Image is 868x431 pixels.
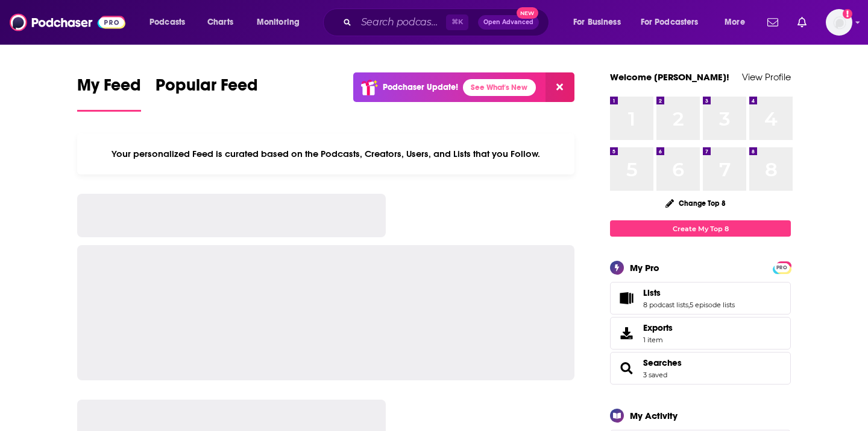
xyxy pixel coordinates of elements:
span: ⌘ K [446,14,468,30]
button: Open AdvancedNew [478,15,539,30]
span: More [725,14,745,31]
a: Searches [643,357,682,368]
a: 8 podcast lists [643,301,688,309]
span: My Feed [77,75,141,103]
a: Exports [610,317,791,350]
button: Change Top 8 [658,196,733,211]
div: Search podcasts, credits, & more... [335,8,561,36]
span: Lists [610,282,791,314]
a: 5 episode lists [690,301,735,309]
a: Lists [643,287,735,298]
a: Show notifications dropdown [793,12,811,33]
span: , [688,301,690,309]
input: Search podcasts, credits, & more... [356,13,446,32]
span: Exports [614,325,638,342]
span: PRO [775,263,789,272]
span: Searches [610,352,791,385]
a: Popular Feed [156,75,258,112]
a: My Feed [77,75,141,112]
span: For Podcasters [641,14,699,31]
button: open menu [716,13,760,32]
button: open menu [633,13,716,32]
a: Charts [200,13,241,32]
img: Podchaser - Follow, Share and Rate Podcasts [10,11,125,34]
button: open menu [141,13,201,32]
span: Exports [643,322,673,333]
div: Your personalized Feed is curated based on the Podcasts, Creators, Users, and Lists that you Follow. [77,133,574,174]
button: open menu [565,13,636,32]
span: Logged in as abbymayo [826,9,852,36]
span: Monitoring [257,14,300,31]
span: For Business [573,14,621,31]
a: PRO [775,263,789,272]
div: My Activity [630,410,678,421]
span: Open Advanced [483,19,533,25]
a: Show notifications dropdown [763,12,783,33]
p: Podchaser Update! [383,82,458,92]
span: 1 item [643,336,673,344]
a: View Profile [742,71,791,83]
a: Create My Top 8 [610,220,791,237]
a: Lists [614,290,638,307]
a: Welcome [PERSON_NAME]! [610,71,729,83]
svg: Add a profile image [843,9,852,19]
a: Searches [614,360,638,377]
span: New [517,7,538,19]
a: 3 saved [643,371,667,379]
img: User Profile [826,9,852,36]
span: Podcasts [149,14,185,31]
span: Lists [643,287,661,298]
span: Popular Feed [156,75,258,103]
button: open menu [248,13,315,32]
button: Show profile menu [826,9,852,36]
div: My Pro [630,262,659,273]
span: Charts [207,14,233,31]
a: See What's New [463,79,536,96]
